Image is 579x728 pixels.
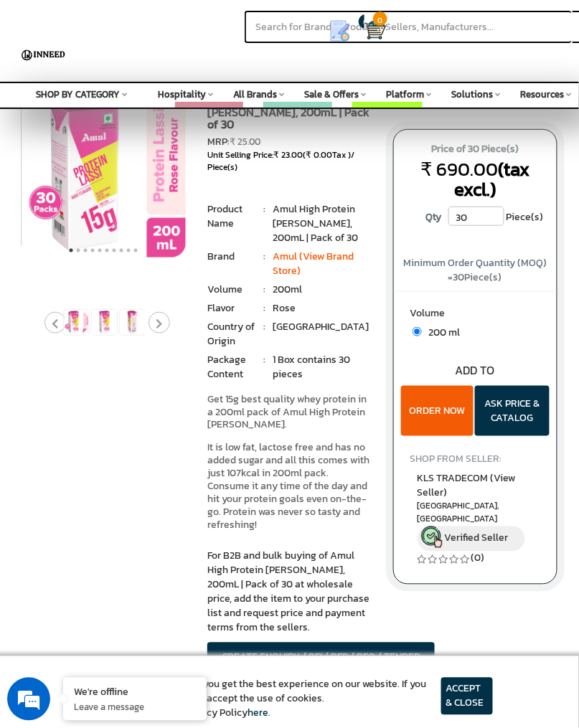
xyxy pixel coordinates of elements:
[234,88,278,101] span: All Brands
[445,530,509,545] span: Verified Seller
[257,250,273,264] li: :
[82,243,89,257] button: 3
[273,249,354,278] a: Amul (View Brand Store)
[475,386,549,436] button: ASK PRICE & CATALOG
[120,310,145,335] img: Amul High Protein Rose Lassi, 200mL
[403,255,547,285] span: Minimum Order Quantity (MOQ) = Piece(s)
[207,149,372,174] div: Unit Selling Price: ( Tax )
[37,88,121,101] span: SHOP BY CATEGORY
[132,243,139,257] button: 10
[24,86,60,94] img: logo_Zg8I0qSkbAqR2WFHt3p6CTuqpyXMFPubPcD2OT02zFN43Cy9FUNNG3NEPhM_Q1qe_.png
[44,312,66,334] button: Previous
[210,442,260,461] em: Submit
[418,501,534,525] span: East Delhi
[273,202,372,245] li: Amul High Protein [PERSON_NAME], 200mL | Pack of 30
[19,37,67,73] img: Inneed.Market
[394,362,557,379] div: ADD TO
[257,283,273,297] li: :
[359,14,373,29] span: 0
[401,386,474,436] button: ORDER NOW
[269,107,326,120] a: JOBS PORTAL
[273,353,372,382] li: 1 Box contains 30 pieces
[207,250,257,264] li: Brand
[329,20,351,42] img: Show My Quotes
[273,301,372,316] li: Rose
[7,392,273,442] textarea: Type your message and click 'Submit'
[257,202,273,217] li: :
[149,312,170,334] button: Next
[418,471,534,551] a: KLS TRADECOM (View Seller) [GEOGRAPHIC_DATA], [GEOGRAPHIC_DATA] Verified Seller
[207,353,257,382] li: Package Content
[418,207,448,228] label: Qty
[181,107,237,120] a: POST TENDER
[326,14,364,47] a: my Quotes 0
[207,301,257,316] li: Flavor
[248,706,268,721] a: here
[421,526,443,548] img: inneed-verified-seller-icon.png
[507,207,544,228] span: Piece(s)
[207,442,372,532] p: It is low fat, lactose free and has no added sugar and all this comes with just 107kcal in 200ml ...
[74,701,196,714] p: Leave a message
[64,310,89,335] img: Amul High Protein Rose Lassi, 200mL
[207,320,257,349] li: Country of Origin
[118,243,125,257] button: 8
[96,243,103,257] button: 5
[418,471,516,501] span: KLS TRADECOM
[207,393,372,432] p: Get 15g best quality whey protein in a 200ml pack of Amul High Protein [PERSON_NAME].
[373,11,387,26] span: 0
[207,148,354,174] span: / Piece(s)
[86,678,441,721] article: We use cookies to ensure you get the best experience on our website. If you continue on this page...
[408,139,543,159] span: Price of 30 Piece(s)
[245,11,572,43] input: Search for Brands, Products, Sellers, Manufacturers...
[364,14,370,46] a: Cart 0
[235,7,270,42] div: Minimize live chat window
[471,551,485,566] a: (0)
[74,685,196,699] div: We're offline
[22,93,186,257] img: Amul High Protein Rose Lassi, 200mL
[207,202,257,231] li: Product Name
[89,243,96,257] button: 4
[230,135,260,148] span: ₹ 25.00
[75,243,82,257] button: 2
[113,376,182,386] em: Driven by SalesIQ
[410,306,541,324] label: Volume
[420,155,499,183] span: ₹ 690.00
[364,19,386,41] img: Cart
[125,243,132,257] button: 9
[75,80,241,99] div: Leave a message
[207,135,372,149] div: MRP:
[99,377,109,385] img: salesiqlogo_leal7QplfZFryJ6FIlVepeu7OftD7mt8q6exU6-34PB8prfIgodN67KcxXM9Y7JQ_.png
[422,325,461,340] span: 200 ml
[305,88,359,101] span: Sale & Offers
[306,148,332,161] span: ₹ 0.00
[521,88,565,101] span: Resources
[30,181,250,326] span: We are offline. Please leave us a message.
[257,320,273,334] li: :
[273,320,372,334] li: [GEOGRAPHIC_DATA]
[387,88,425,101] span: Platform
[452,88,494,101] span: Solutions
[207,93,372,135] h1: Amul High Protein [PERSON_NAME], 200mL | Pack of 30
[257,353,273,367] li: :
[92,310,117,335] img: Amul High Protein Rose Lassi, 200mL
[273,148,303,161] span: ₹ 23.00
[207,283,257,297] li: Volume
[441,678,493,715] article: ACCEPT & CLOSE
[110,243,118,257] button: 7
[207,549,372,635] p: For B2B and bulk buying of Amul High Protein [PERSON_NAME], 200mL | Pack of 30 at wholesale price...
[273,283,372,297] li: 200ml
[103,243,110,257] button: 6
[257,301,273,316] li: :
[159,88,207,101] span: Hospitality
[207,643,435,672] button: CREATE ENQUIRY / RFI / RFP / RFQ / TENDER
[454,155,530,203] span: (tax excl.)
[358,107,417,120] a: SELLER LOGIN
[410,454,541,465] h4: SHOP FROM SELLER:
[67,243,75,257] button: 1
[453,270,465,285] span: 30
